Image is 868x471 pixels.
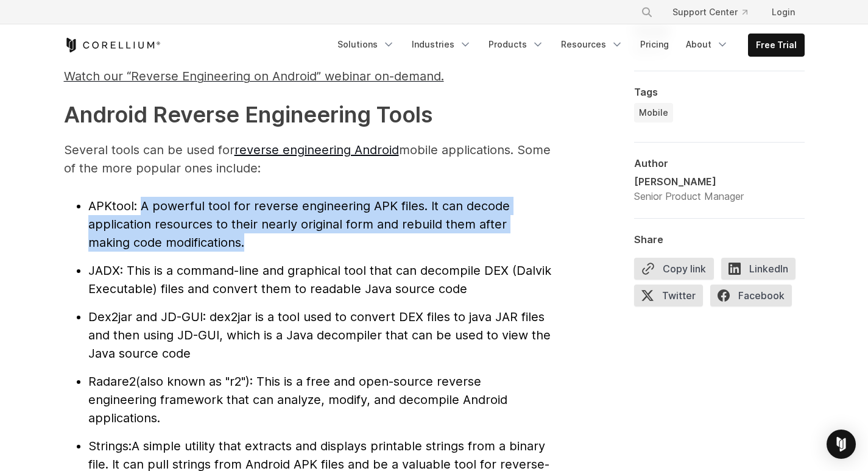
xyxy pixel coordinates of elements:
div: Senior Product Manager [634,189,744,204]
span: (also known as "r2"): This is a free and open-source reverse engineering framework that can analy... [88,374,507,425]
span: Strings: [88,439,132,453]
strong: Android Reverse Engineering Tools [64,101,432,128]
a: Products [481,34,551,55]
a: Login [762,1,805,23]
div: Open Intercom Messenger [827,430,856,459]
div: [PERSON_NAME] [634,174,744,189]
a: Industries [404,34,479,55]
a: Watch our “Reverse Engineering on Android” webinar on-demand. [64,74,444,82]
div: Tags [634,86,805,98]
a: Mobile [634,103,673,122]
a: Twitter [634,285,710,311]
a: Pricing [633,34,676,55]
div: Author [634,157,805,169]
span: JADX [88,263,120,278]
span: Mobile [639,107,668,119]
span: APKtool [88,199,134,213]
a: Corellium Home [64,38,161,52]
a: Facebook [710,285,799,311]
div: Navigation Menu [626,1,805,23]
div: Navigation Menu [330,34,805,57]
a: Free Trial [749,34,804,56]
span: Radare2 [88,374,136,389]
div: Share [634,233,805,246]
span: Dex2jar and JD-GUI [88,310,203,324]
span: Twitter [634,285,703,306]
a: reverse engineering Android [235,143,399,157]
a: Support Center [663,1,757,23]
span: Watch our “Reverse Engineering on Android” webinar on-demand. [64,69,444,83]
span: Facebook [710,285,792,306]
a: Solutions [330,34,402,55]
button: Copy link [634,258,714,280]
a: LinkedIn [721,258,803,285]
p: Several tools can be used for mobile applications. Some of the more popular ones include: [64,141,551,177]
span: : A powerful tool for reverse engineering APK files. It can decode application resources to their... [88,199,510,250]
span: LinkedIn [721,258,796,280]
span: : This is a command-line and graphical tool that can decompile DEX (Dalvik Executable) files and ... [88,263,551,296]
span: : dex2jar is a tool used to convert DEX files to java JAR files and then using JD-GUI, which is a... [88,310,551,361]
a: Resources [554,34,630,55]
button: Search [636,1,658,23]
a: About [679,34,736,55]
